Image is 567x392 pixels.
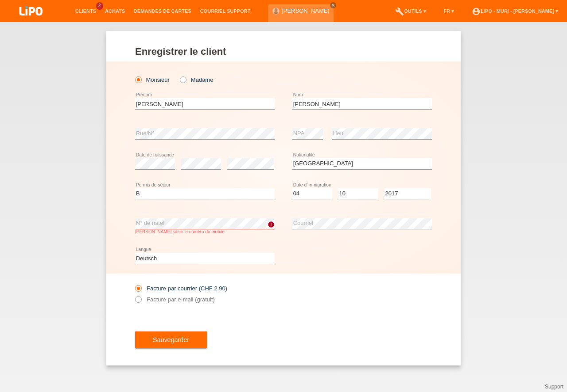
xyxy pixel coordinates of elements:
[330,2,336,8] a: close
[331,3,335,8] i: close
[135,76,170,83] label: Monsieur
[96,2,103,10] span: 2
[135,285,227,292] label: Facture par courrier (CHF 2.90)
[135,296,215,303] label: Facture par e-mail (gratuit)
[439,8,459,14] a: FR ▾
[268,221,275,228] i: error
[135,46,432,57] h1: Enregistrer le client
[391,8,430,14] a: buildOutils ▾
[135,229,275,234] div: [PERSON_NAME] saisir le numéro du mobile
[9,18,53,25] a: LIPO pay
[153,336,189,343] span: Sauvegarder
[71,8,101,14] a: Clients
[135,285,141,296] input: Facture par courrier (CHF 2.90)
[472,7,481,16] i: account_circle
[129,8,196,14] a: Demandes de cartes
[180,76,186,82] input: Madame
[467,8,563,14] a: account_circleLIPO - Muri - [PERSON_NAME] ▾
[282,8,329,14] a: [PERSON_NAME]
[196,8,255,14] a: Courriel Support
[395,7,404,16] i: build
[135,76,141,82] input: Monsieur
[135,296,141,307] input: Facture par e-mail (gratuit)
[180,76,213,83] label: Madame
[101,8,129,14] a: Achats
[545,384,563,390] a: Support
[135,331,207,348] button: Sauvegarder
